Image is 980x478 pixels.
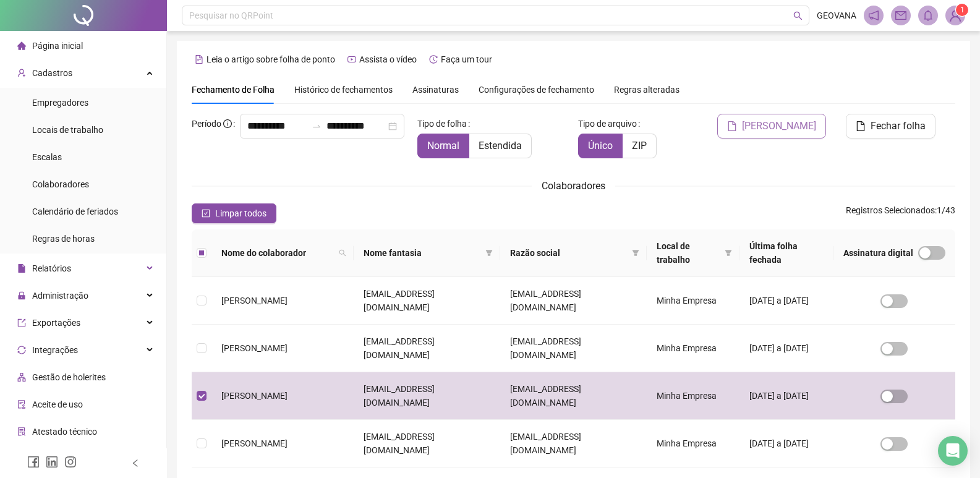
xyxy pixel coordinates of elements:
span: sync [17,346,26,354]
span: Fechar folha [871,119,926,134]
span: lock [17,291,26,300]
span: Limpar todos [215,207,266,220]
span: Faça um tour [441,54,492,64]
span: filter [629,244,642,262]
button: Limpar todos [192,203,276,223]
span: Tipo de arquivo [578,117,637,130]
td: [EMAIL_ADDRESS][DOMAIN_NAME] [354,420,500,467]
span: Local de trabalho [657,239,720,267]
span: : 1 / 43 [846,203,955,223]
td: Minha Empresa [647,325,739,372]
td: [DATE] a [DATE] [739,325,833,372]
span: Integrações [32,345,78,355]
td: [DATE] a [DATE] [739,277,833,325]
span: Administração [32,291,88,301]
span: Regras de horas [32,234,95,244]
span: search [339,249,346,257]
span: Leia o artigo sobre folha de ponto [207,54,335,64]
span: Gestão de holerites [32,372,106,382]
span: linkedin [46,456,58,468]
span: Registros Selecionados [846,205,935,215]
span: file [17,264,26,273]
span: Colaboradores [32,179,89,189]
span: instagram [64,456,77,468]
span: to [312,121,322,131]
span: Período [192,119,221,129]
span: Atestado técnico [32,427,97,437]
span: Assinatura digital [843,246,913,260]
span: Assista o vídeo [359,54,417,64]
span: [PERSON_NAME] [221,438,288,448]
span: Aceite de uso [32,399,83,409]
span: Assinaturas [412,85,459,94]
td: [EMAIL_ADDRESS][DOMAIN_NAME] [500,325,647,372]
span: Nome fantasia [364,246,480,260]
span: Empregadores [32,98,88,108]
span: Colaboradores [542,180,605,192]
td: [EMAIL_ADDRESS][DOMAIN_NAME] [354,325,500,372]
span: Cadastros [32,68,72,78]
td: [EMAIL_ADDRESS][DOMAIN_NAME] [500,372,647,420]
button: Fechar folha [846,114,935,139]
span: audit [17,400,26,409]
td: [EMAIL_ADDRESS][DOMAIN_NAME] [500,420,647,467]
span: search [336,244,349,262]
span: solution [17,427,26,436]
span: filter [483,244,495,262]
span: Nome do colaborador [221,246,334,260]
span: apartment [17,373,26,382]
span: Relatórios [32,263,71,273]
span: search [793,11,803,20]
span: Histórico de fechamentos [294,85,393,95]
span: Normal [427,140,459,152]
span: ZIP [632,140,647,152]
span: Escalas [32,152,62,162]
span: Configurações de fechamento [479,85,594,94]
span: check-square [202,209,210,218]
span: mail [895,10,906,21]
td: [EMAIL_ADDRESS][DOMAIN_NAME] [354,372,500,420]
th: Última folha fechada [739,229,833,277]
span: GEOVANA [817,9,856,22]
span: youtube [347,55,356,64]
span: bell [922,10,934,21]
span: Locais de trabalho [32,125,103,135]
td: Minha Empresa [647,372,739,420]
span: filter [725,249,732,257]
div: Open Intercom Messenger [938,436,968,466]
span: notification [868,10,879,21]
span: Razão social [510,246,627,260]
span: [PERSON_NAME] [221,391,288,401]
span: Calendário de feriados [32,207,118,216]
span: facebook [27,456,40,468]
td: Minha Empresa [647,277,739,325]
span: filter [485,249,493,257]
span: history [429,55,438,64]
td: [EMAIL_ADDRESS][DOMAIN_NAME] [354,277,500,325]
td: [DATE] a [DATE] [739,420,833,467]
span: file [727,121,737,131]
span: Estendida [479,140,522,152]
span: export [17,318,26,327]
span: 1 [960,6,965,14]
span: left [131,459,140,467]
span: filter [632,249,639,257]
span: user-add [17,69,26,77]
span: home [17,41,26,50]
span: [PERSON_NAME] [742,119,816,134]
span: file-text [195,55,203,64]
button: [PERSON_NAME] [717,114,826,139]
span: [PERSON_NAME] [221,343,288,353]
span: Exportações [32,318,80,328]
td: [DATE] a [DATE] [739,372,833,420]
span: Tipo de folha [417,117,467,130]
span: Único [588,140,613,152]
img: 93960 [946,6,965,25]
span: file [856,121,866,131]
span: info-circle [223,119,232,128]
span: [PERSON_NAME] [221,296,288,305]
span: swap-right [312,121,322,131]
span: Página inicial [32,41,83,51]
span: Fechamento de Folha [192,85,275,95]
span: filter [722,237,735,269]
